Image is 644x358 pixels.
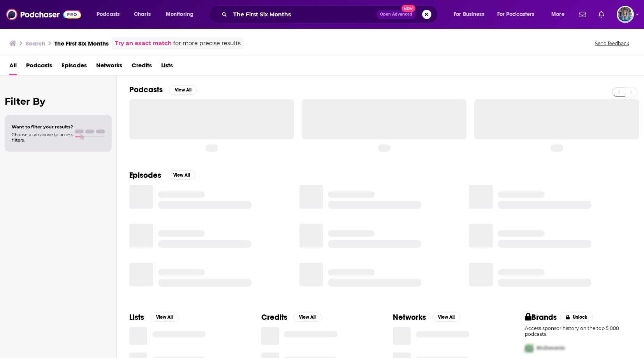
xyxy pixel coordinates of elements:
[432,312,460,322] button: View All
[593,40,632,47] button: Send feedback
[97,9,120,20] span: Podcasts
[617,6,634,23] span: Logged in as EllaDavidson
[6,7,81,22] img: Podchaser - Follow, Share and Rate Podcasts
[5,96,112,107] h2: Filter By
[216,5,445,23] div: Search podcasts, credits, & more...
[617,6,634,23] img: User Profile
[134,9,151,20] span: Charts
[294,312,322,322] button: View All
[448,8,494,21] button: open menu
[96,59,122,75] a: Networks
[497,9,535,20] span: For Podcasters
[617,6,634,23] button: Show profile menu
[454,9,484,20] span: For Business
[12,124,73,130] span: Want to filter your results?
[546,8,574,21] button: open menu
[380,12,412,16] span: Open Advanced
[129,85,197,95] a: PodcastsView All
[377,10,416,19] button: Open AdvancedNew
[26,59,52,75] a: Podcasts
[55,40,109,47] h3: The First Six Months
[173,39,241,48] span: for more precise results
[401,5,415,12] span: New
[129,8,155,21] a: Charts
[115,39,172,48] a: Try an exact match
[132,59,152,75] a: Credits
[26,40,45,47] h3: Search
[551,9,565,20] span: More
[261,312,287,322] h2: Credits
[62,59,87,75] a: Episodes
[576,8,589,21] a: Show notifications dropdown
[129,312,144,322] h2: Lists
[595,8,607,21] a: Show notifications dropdown
[230,8,377,21] input: Search podcasts, credits, & more...
[525,312,557,322] h2: Brands
[393,312,426,322] h2: Networks
[492,8,546,21] button: open menu
[166,9,194,20] span: Monitoring
[160,8,204,21] button: open menu
[393,312,460,322] a: NetworksView All
[525,325,632,337] p: Access sponsor history on the top 5,000 podcasts.
[167,170,195,180] button: View All
[91,8,130,21] button: open menu
[129,170,161,180] h2: Episodes
[522,340,537,356] img: First Pro Logo
[129,85,163,95] h2: Podcasts
[537,345,565,351] span: McDonalds
[129,312,178,322] a: ListsView All
[9,59,17,75] a: All
[560,312,593,322] button: Unlock
[161,59,173,75] a: Lists
[169,85,197,95] button: View All
[12,132,73,143] span: Choose a tab above to access filters.
[129,170,195,180] a: EpisodesView All
[261,312,322,322] a: CreditsView All
[150,312,178,322] button: View All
